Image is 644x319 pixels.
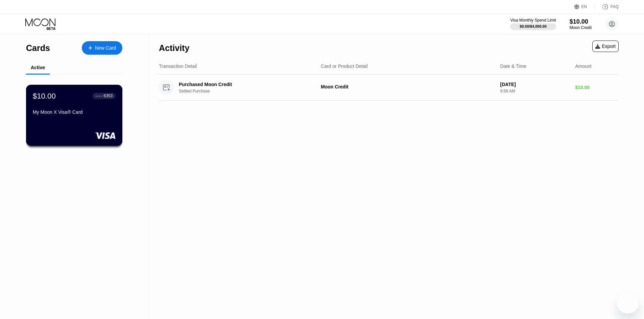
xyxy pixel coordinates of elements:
div: Active [31,65,45,70]
div: Moon Credit [321,84,495,89]
div: My Moon X Visa® Card [33,109,116,115]
div: ● ● ● ● [96,95,102,97]
div: EN [581,4,587,9]
div: FAQ [611,4,619,9]
div: Export [595,44,616,49]
div: EN [574,3,595,10]
div: Transaction Detail [159,63,197,69]
div: Visa Monthly Spend Limit$0.00/$4,000.00 [510,18,556,30]
div: FAQ [595,3,619,10]
div: Date & Time [500,63,526,69]
div: $0.00 / $4,000.00 [520,24,547,28]
div: Visa Monthly Spend Limit [510,18,556,23]
div: 6353 [103,94,113,98]
div: Settled Purchase [179,89,320,94]
div: Cards [26,43,50,53]
div: Export [592,41,619,52]
div: 9:58 AM [500,89,570,94]
div: [DATE] [500,82,570,87]
div: New Card [82,41,122,55]
div: New Card [95,45,116,51]
div: Moon Credit [570,25,592,30]
iframe: Nút để khởi chạy cửa sổ nhắn tin [617,292,639,314]
div: $10.00 [570,18,592,25]
div: $10.00 [575,85,619,90]
div: Purchased Moon Credit [179,82,310,87]
div: Card or Product Detail [321,63,368,69]
div: Purchased Moon CreditSettled PurchaseMoon Credit[DATE]9:58 AM$10.00 [159,75,619,101]
div: $10.00Moon Credit [570,18,592,30]
div: $10.00● ● ● ●6353My Moon X Visa® Card [26,85,122,145]
div: $10.00 [33,91,56,100]
div: Activity [159,43,189,53]
div: Amount [575,63,591,69]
